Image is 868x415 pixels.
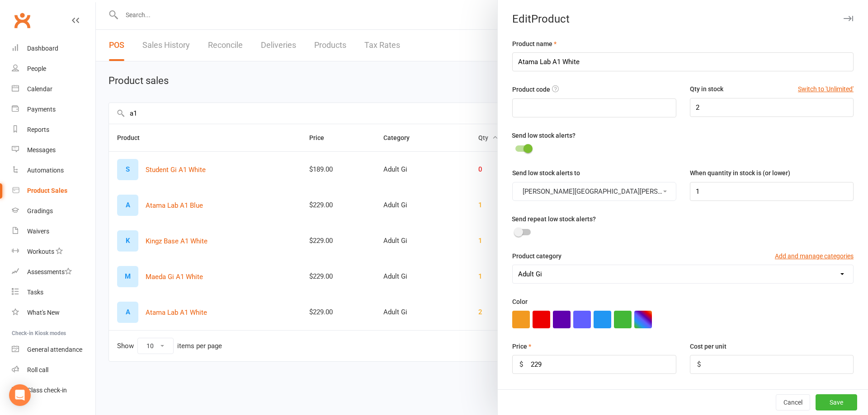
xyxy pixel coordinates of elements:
[27,248,54,255] div: Workouts
[690,84,723,94] label: Qty in stock
[27,85,52,93] div: Calendar
[690,168,790,178] label: When quantity in stock is (or lower)
[27,65,46,72] div: People
[27,106,56,113] div: Payments
[798,84,854,94] button: Switch to 'Unlimited'
[12,38,95,59] a: Dashboard
[12,360,95,380] a: Roll call
[12,99,95,120] a: Payments
[27,228,49,235] div: Waivers
[9,384,31,406] div: Open Intercom Messenger
[12,79,95,99] a: Calendar
[27,268,72,275] div: Assessments
[12,59,95,79] a: People
[12,140,95,160] a: Messages
[27,207,53,214] div: Gradings
[27,126,49,133] div: Reports
[512,182,676,201] button: [PERSON_NAME][GEOGRAPHIC_DATA][PERSON_NAME]
[690,341,726,351] label: Cost per unit
[12,221,95,242] a: Waivers
[512,168,580,178] label: Send low stock alerts to
[776,394,810,410] button: Cancel
[12,242,95,262] a: Workouts
[12,282,95,303] a: Tasks
[519,359,523,370] div: $
[12,340,95,360] a: General attendance kiosk mode
[27,289,43,296] div: Tasks
[27,167,64,174] div: Automations
[512,387,549,397] label: Tax exempt?
[12,380,95,401] a: Class kiosk mode
[512,251,561,261] label: Product category
[512,297,528,307] label: Color
[27,366,48,373] div: Roll call
[12,160,95,181] a: Automations
[512,84,550,94] label: Product code
[27,346,82,353] div: General attendance
[512,39,557,49] label: Product name
[12,120,95,140] a: Reports
[27,146,56,154] div: Messages
[512,214,596,224] label: Send repeat low stock alerts?
[27,387,67,394] div: Class check-in
[12,262,95,282] a: Assessments
[12,181,95,201] a: Product Sales
[27,309,60,316] div: What's New
[498,13,868,25] div: Edit Product
[512,131,576,140] label: Send low stock alerts?
[12,303,95,323] a: What's New
[27,45,58,52] div: Dashboard
[775,251,854,261] button: Add and manage categories
[816,394,857,410] button: Save
[12,201,95,221] a: Gradings
[690,387,743,397] label: Available for sale?
[11,9,33,32] a: Clubworx
[512,341,531,351] label: Price
[697,359,701,370] div: $
[27,187,67,194] div: Product Sales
